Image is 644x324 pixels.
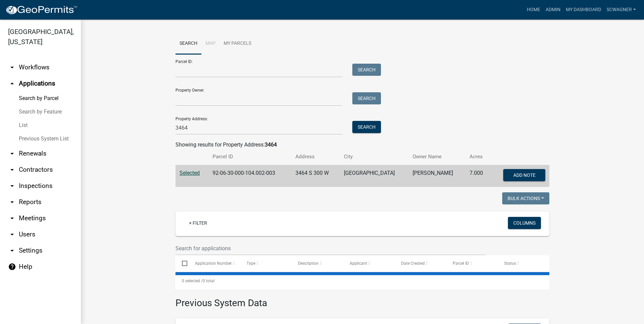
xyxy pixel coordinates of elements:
[188,255,240,271] datatable-header-cell: Application Number
[340,165,409,187] td: [GEOGRAPHIC_DATA]
[343,255,395,271] datatable-header-cell: Applicant
[8,198,16,206] i: arrow_drop_down
[8,247,16,255] i: arrow_drop_down
[8,63,16,71] i: arrow_drop_down
[543,3,563,16] a: Admin
[298,261,319,266] span: Description
[182,279,203,283] span: 0 selected /
[504,261,516,266] span: Status
[8,166,16,174] i: arrow_drop_down
[8,150,16,158] i: arrow_drop_down
[247,261,255,266] span: Type
[175,141,549,149] div: Showing results for Property Address:
[352,64,381,76] button: Search
[352,121,381,133] button: Search
[175,33,201,55] a: Search
[604,3,639,16] a: scwagner
[409,165,465,187] td: [PERSON_NAME]
[401,261,425,266] span: Date Created
[465,149,491,165] th: Acres
[563,3,604,16] a: My Dashboard
[292,255,343,271] datatable-header-cell: Description
[175,289,549,310] h3: Previous System Data
[508,217,541,229] button: Columns
[453,261,469,266] span: Parcel ID
[8,182,16,190] i: arrow_drop_down
[503,169,545,181] button: Add Note
[208,149,291,165] th: Parcel ID
[409,149,465,165] th: Owner Name
[291,149,340,165] th: Address
[352,92,381,104] button: Search
[265,141,277,148] strong: 3464
[8,263,16,271] i: help
[195,261,232,266] span: Application Number
[502,192,549,204] button: Bulk Actions
[175,255,188,271] datatable-header-cell: Select
[498,255,549,271] datatable-header-cell: Status
[465,165,491,187] td: 7.000
[291,165,340,187] td: 3464 S 300 W
[513,172,535,178] span: Add Note
[8,79,16,88] i: arrow_drop_up
[240,255,291,271] datatable-header-cell: Type
[446,255,498,271] datatable-header-cell: Parcel ID
[395,255,446,271] datatable-header-cell: Date Created
[524,3,543,16] a: Home
[208,165,291,187] td: 92-06-30-000-104.002-003
[8,230,16,238] i: arrow_drop_down
[340,149,409,165] th: City
[180,170,200,176] a: Selected
[184,217,213,229] a: + Filter
[175,272,549,289] div: 0 total
[8,214,16,222] i: arrow_drop_down
[175,241,485,255] input: Search for applications
[220,33,255,55] a: My Parcels
[350,261,367,266] span: Applicant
